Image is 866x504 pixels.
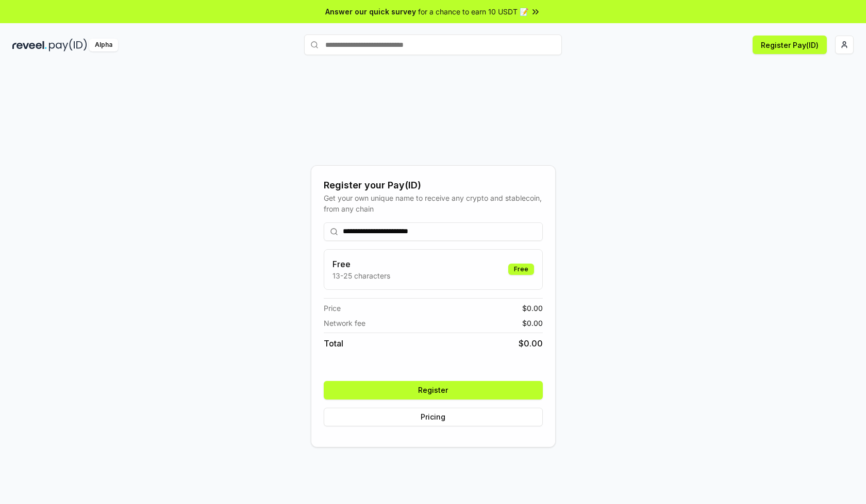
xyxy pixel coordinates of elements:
span: $ 0.00 [522,318,543,328]
div: Get your own unique name to receive any crypto and stablecoin, from any chain [324,193,543,214]
span: Network fee [324,318,365,328]
div: Alpha [89,39,118,51]
span: Total [324,337,343,350]
h3: Free [332,258,390,270]
button: Register [324,381,543,399]
span: Price [324,303,341,314]
span: for a chance to earn 10 USDT 📝 [418,6,528,17]
span: Answer our quick survey [325,6,416,17]
img: reveel_dark [12,39,47,51]
button: Register Pay(ID) [753,36,827,54]
span: $ 0.00 [519,337,543,350]
div: Register your Pay(ID) [324,178,543,193]
span: $ 0.00 [522,303,543,314]
p: 13-25 characters [332,270,390,281]
div: Free [508,264,534,275]
img: pay_id [49,39,87,51]
button: Pricing [324,408,543,426]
